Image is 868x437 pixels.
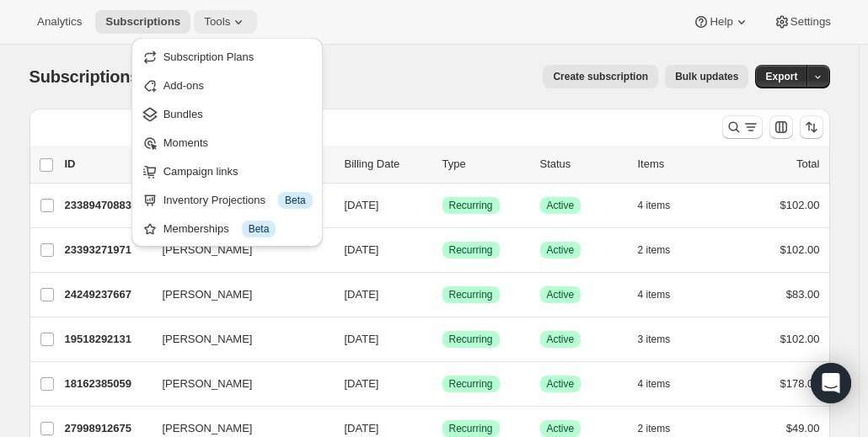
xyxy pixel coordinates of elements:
p: 27998912675 [65,420,149,437]
button: 2 items [638,238,689,262]
span: Recurring [449,422,493,435]
span: $102.00 [780,243,820,256]
span: Moments [163,136,208,149]
span: $102.00 [780,199,820,211]
span: Active [547,333,575,346]
span: 2 items [638,243,671,257]
span: Recurring [449,288,493,301]
span: Subscriptions [105,15,180,29]
button: Search and filter results [722,115,763,139]
span: 3 items [638,333,671,346]
span: Create subscription [553,70,648,83]
p: 23389470883 [65,197,149,214]
span: 2 items [638,422,671,435]
button: Tools [194,10,257,34]
div: 18162385059[PERSON_NAME][DATE]SuccessRecurringSuccessActive4 items$178.00 [65,372,820,396]
span: [DATE] [345,422,379,434]
button: Help [683,10,759,34]
span: Analytics [37,15,82,29]
button: [PERSON_NAME] [153,326,321,353]
span: Recurring [449,199,493,212]
button: Subscription Plans [137,43,318,70]
button: Bundles [137,100,318,127]
span: Bulk updates [675,70,738,83]
span: 4 items [638,288,671,301]
span: Settings [790,15,831,29]
span: [PERSON_NAME] [163,331,253,348]
span: [PERSON_NAME] [163,286,253,303]
button: Moments [137,129,318,156]
button: Subscriptions [95,10,190,34]
span: Campaign links [163,165,238,178]
p: 19518292131 [65,331,149,348]
span: $49.00 [786,422,820,434]
span: $178.00 [780,377,820,390]
span: Active [547,377,575,391]
span: Recurring [449,243,493,257]
span: Active [547,243,575,257]
div: Memberships [163,221,313,237]
span: [PERSON_NAME] [163,376,253,392]
div: 23389470883[PERSON_NAME][DATE]SuccessRecurringSuccessActive4 items$102.00 [65,194,820,217]
button: 3 items [638,328,689,351]
span: Subscription Plans [163,51,255,63]
span: [DATE] [345,333,379,345]
span: Recurring [449,333,493,346]
span: [DATE] [345,243,379,256]
div: Type [442,156,527,173]
div: 23393271971[PERSON_NAME][DATE]SuccessRecurringSuccessActive2 items$102.00 [65,238,820,262]
button: 4 items [638,372,689,396]
div: Open Intercom Messenger [811,363,851,403]
button: 4 items [638,194,689,217]
button: Inventory Projections [137,186,318,213]
p: 23393271971 [65,242,149,258]
p: ID [65,156,149,173]
button: Memberships [137,215,318,242]
div: 24249237667[PERSON_NAME][DATE]SuccessRecurringSuccessActive4 items$83.00 [65,283,820,306]
button: Add-ons [137,72,318,99]
span: [DATE] [345,288,379,301]
button: Export [755,65,807,88]
span: Tools [204,15,230,29]
p: Billing Date [345,156,429,173]
span: 4 items [638,199,671,212]
button: Campaign links [137,157,318,184]
div: 19518292131[PERSON_NAME][DATE]SuccessRecurringSuccessActive3 items$102.00 [65,328,820,351]
span: Beta [285,194,306,207]
div: Items [638,156,722,173]
button: Sort the results [800,115,823,139]
button: 4 items [638,283,689,306]
p: 18162385059 [65,376,149,392]
span: Bundles [163,108,203,120]
span: Help [710,15,732,29]
span: 4 items [638,377,671,391]
span: $102.00 [780,333,820,345]
div: IDCustomerBilling DateTypeStatusItemsTotal [65,156,820,173]
button: Settings [764,10,841,34]
span: [PERSON_NAME] [163,420,253,437]
button: [PERSON_NAME] [153,281,321,308]
p: Total [796,156,819,173]
span: Active [547,199,575,212]
span: $83.00 [786,288,820,301]
button: Analytics [27,10,92,34]
button: Bulk updates [665,65,748,88]
button: Customize table column order and visibility [769,115,793,139]
div: Inventory Projections [163,192,313,209]
button: Create subscription [543,65,658,88]
span: Active [547,288,575,301]
span: Subscriptions [29,67,140,86]
p: Status [540,156,624,173]
button: [PERSON_NAME] [153,370,321,397]
span: [DATE] [345,377,379,390]
span: Beta [249,222,270,236]
p: 24249237667 [65,286,149,303]
span: Recurring [449,377,493,391]
span: Active [547,422,575,435]
span: Export [765,70,797,83]
span: [DATE] [345,199,379,211]
span: Add-ons [163,79,204,92]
